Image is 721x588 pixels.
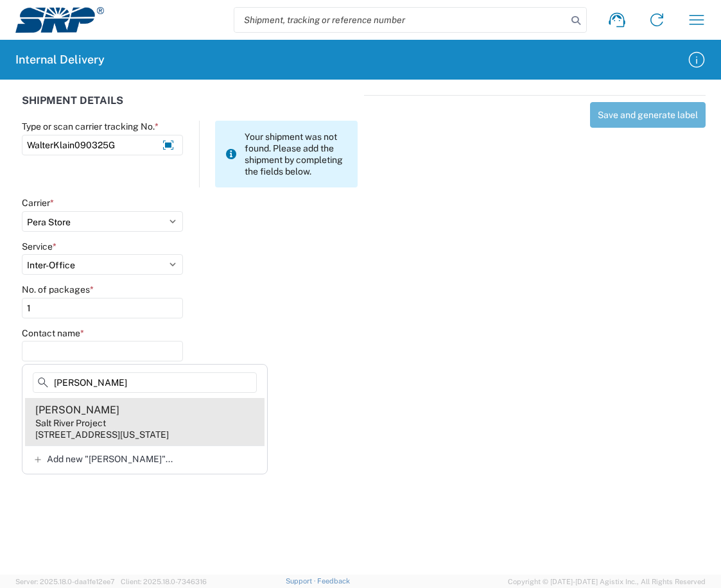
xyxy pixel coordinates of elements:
[245,131,347,177] span: Your shipment was not found. Please add the shipment by completing the fields below.
[35,429,169,440] div: [STREET_ADDRESS][US_STATE]
[317,577,350,585] a: Feedback
[22,284,94,295] label: No. of packages
[35,417,106,429] div: Salt River Project
[22,197,54,209] label: Carrier
[22,241,56,252] label: Service
[508,576,706,587] span: Copyright © [DATE]-[DATE] Agistix Inc., All Rights Reserved
[286,577,318,585] a: Support
[47,453,173,465] span: Add new "[PERSON_NAME]"...
[22,95,358,121] div: SHIPMENT DETAILS
[22,327,84,339] label: Contact name
[15,7,104,33] img: srp
[22,121,159,132] label: Type or scan carrier tracking No.
[121,578,207,585] span: Client: 2025.18.0-7346316
[234,8,567,32] input: Shipment, tracking or reference number
[35,403,119,417] div: [PERSON_NAME]
[15,52,105,67] h2: Internal Delivery
[15,578,115,585] span: Server: 2025.18.0-daa1fe12ee7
